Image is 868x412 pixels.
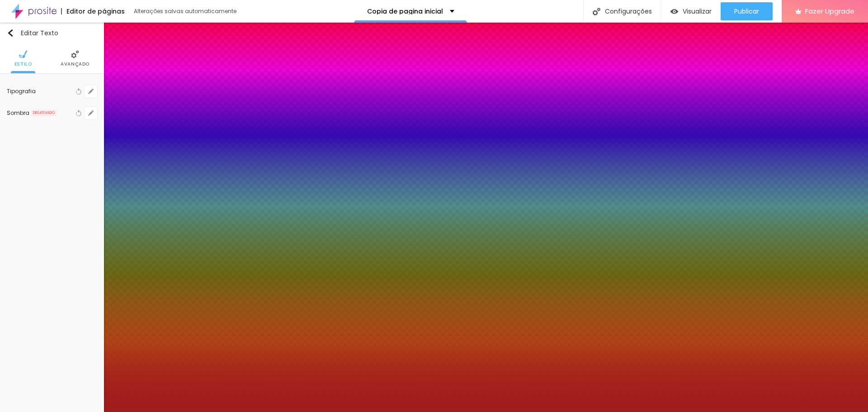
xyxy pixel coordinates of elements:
span: Publicar [734,8,759,15]
span: Avançado [61,62,90,66]
div: Editar Texto [7,29,58,37]
img: Icone [7,29,14,37]
p: Copia de pagina inicial [367,8,443,14]
div: Alterações salvas automaticamente [134,9,238,14]
span: Estilo [14,62,32,66]
button: Publicar [721,2,773,20]
div: Sombra [7,110,29,116]
img: Icone [593,8,600,15]
div: Editor de páginas [61,8,125,14]
span: DESATIVADO [31,110,57,116]
button: Visualizar [661,2,721,20]
div: Tipografia [7,89,74,94]
img: Icone [71,50,79,58]
span: Fazer Upgrade [805,7,854,15]
img: view-1.svg [670,8,678,15]
span: Visualizar [683,8,712,15]
img: Icone [19,50,27,58]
